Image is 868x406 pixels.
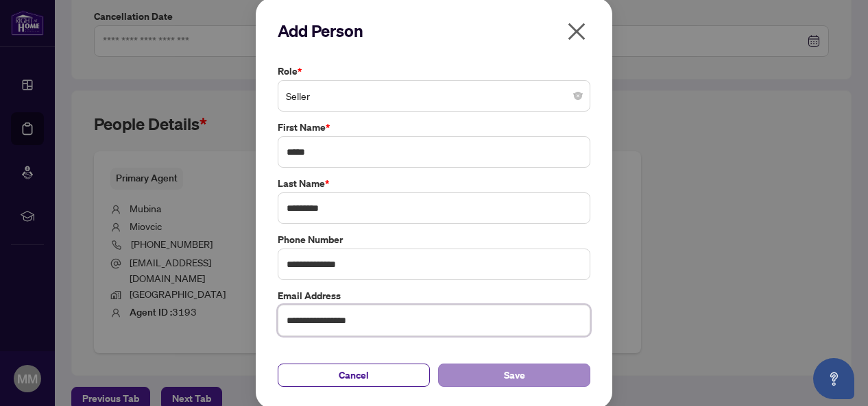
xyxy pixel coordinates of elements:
span: Save [504,364,525,386]
span: close-circle [574,92,582,100]
label: Last Name [278,176,590,191]
span: Cancel [339,364,369,386]
label: Email Address [278,288,590,303]
button: Cancel [278,364,430,387]
span: close [566,21,588,42]
span: Seller [286,83,582,109]
label: First Name [278,120,590,135]
h2: Add Person [278,20,590,42]
button: Save [438,364,590,387]
label: Role [278,64,590,79]
button: Open asap [813,358,854,399]
label: Phone Number [278,232,590,247]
